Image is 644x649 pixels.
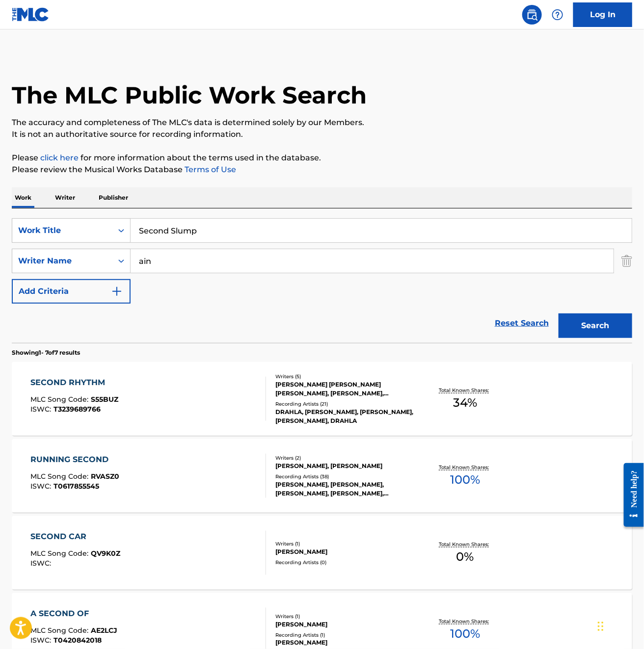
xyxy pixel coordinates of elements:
[275,400,413,408] div: Recording Artists ( 21 )
[12,362,632,436] a: SECOND RHYTHMMLC Song Code:S55BUZISWC:T3239689766Writers (5)[PERSON_NAME] [PERSON_NAME] [PERSON_N...
[275,613,413,620] div: Writers ( 1 )
[275,373,413,380] div: Writers ( 5 )
[526,9,538,21] img: search
[12,164,632,176] p: Please review the Musical Works Database
[30,549,91,558] span: MLC Song Code :
[91,472,119,481] span: RVASZ0
[12,129,632,140] p: It is not an authoritative source for recording information.
[275,631,413,639] div: Recording Artists ( 1 )
[54,636,102,645] span: T0420842018
[183,165,236,174] a: Terms of Use
[18,255,107,267] div: Writer Name
[552,9,563,21] img: help
[275,462,413,470] div: [PERSON_NAME], [PERSON_NAME]
[453,394,477,412] span: 34 %
[12,279,131,304] button: Add Criteria
[548,5,567,25] div: Help
[30,482,54,491] span: ISWC :
[456,548,474,566] span: 0 %
[621,249,632,273] img: Delete Criterion
[30,608,117,620] div: A SECOND OF
[30,531,120,543] div: SECOND CAR
[275,473,413,480] div: Recording Artists ( 38 )
[30,472,91,481] span: MLC Song Code :
[12,80,367,110] h1: The MLC Public Work Search
[275,559,413,566] div: Recording Artists ( 0 )
[12,117,632,129] p: The accuracy and completeness of The MLC's data is determined solely by our Members.
[30,636,54,645] span: ISWC :
[12,218,632,343] form: Search Form
[54,405,101,414] span: T3239689766
[18,225,107,236] div: Work Title
[30,405,54,414] span: ISWC :
[439,541,491,548] p: Total Known Shares:
[522,5,542,25] a: Public Search
[598,612,604,641] div: Drag
[275,620,413,629] div: [PERSON_NAME]
[275,454,413,462] div: Writers ( 2 )
[450,471,480,489] span: 100 %
[91,626,117,635] span: AE2LCJ
[573,2,632,27] a: Log In
[30,454,119,466] div: RUNNING SECOND
[275,408,413,425] div: DRAHLA, [PERSON_NAME], [PERSON_NAME], [PERSON_NAME], DRAHLA
[595,602,644,649] iframe: Chat Widget
[439,464,491,471] p: Total Known Shares:
[12,187,34,208] p: Work
[52,187,78,208] p: Writer
[490,312,554,334] a: Reset Search
[439,387,491,394] p: Total Known Shares:
[30,395,91,404] span: MLC Song Code :
[54,482,99,491] span: T0617855545
[111,286,123,297] img: 9d2ae6d4665cec9f34b9.svg
[12,348,80,357] p: Showing 1 - 7 of 7 results
[12,439,632,513] a: RUNNING SECONDMLC Song Code:RVASZ0ISWC:T0617855545Writers (2)[PERSON_NAME], [PERSON_NAME]Recordin...
[40,153,79,162] a: click here
[30,377,118,389] div: SECOND RHYTHM
[91,395,118,404] span: S55BUZ
[12,7,50,22] img: MLC Logo
[275,540,413,547] div: Writers ( 1 )
[12,152,632,164] p: Please for more information about the terms used in the database.
[91,549,120,558] span: QV9K0Z
[439,618,491,625] p: Total Known Shares:
[12,516,632,590] a: SECOND CARMLC Song Code:QV9K0ZISWC:Writers (1)[PERSON_NAME]Recording Artists (0)Total Known Share...
[275,639,413,648] div: [PERSON_NAME]
[617,456,644,535] iframe: Resource Center
[30,626,91,635] span: MLC Song Code :
[559,313,632,338] button: Search
[96,187,131,208] p: Publisher
[275,480,413,498] div: [PERSON_NAME], [PERSON_NAME], [PERSON_NAME], [PERSON_NAME], [PERSON_NAME]
[275,547,413,556] div: [PERSON_NAME]
[450,625,480,643] span: 100 %
[30,559,54,568] span: ISWC :
[275,380,413,398] div: [PERSON_NAME] [PERSON_NAME] [PERSON_NAME], [PERSON_NAME], [PERSON_NAME], [PERSON_NAME]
